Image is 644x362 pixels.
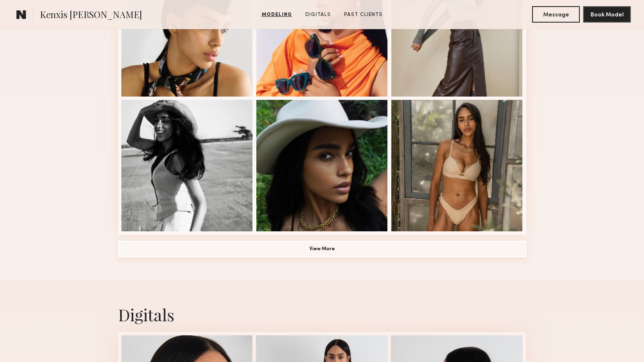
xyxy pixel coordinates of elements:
[258,11,295,18] a: Modeling
[341,11,386,18] a: Past Clients
[583,6,631,23] button: Book Model
[532,6,580,23] button: Message
[583,11,631,18] a: Book Model
[302,11,334,18] a: Digitals
[118,241,526,257] button: View More
[40,8,142,23] span: Kenxis [PERSON_NAME]
[118,304,526,325] div: Digitals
